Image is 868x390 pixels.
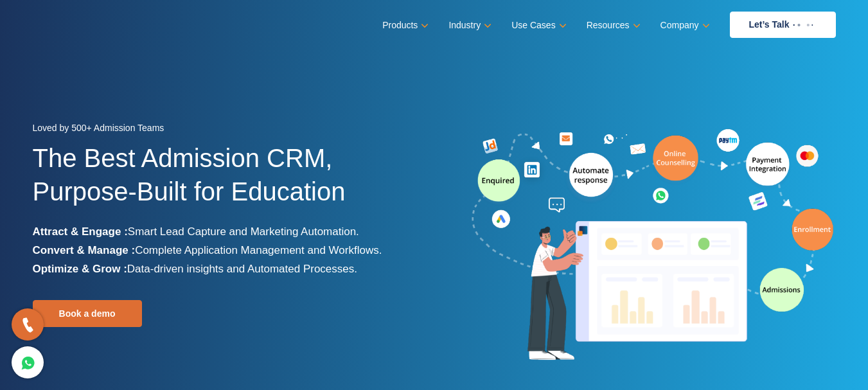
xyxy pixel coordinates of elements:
[127,263,357,275] span: Data-driven insights and Automated Processes.
[660,16,707,35] a: Company
[33,119,425,141] div: Loved by 500+ Admission Teams
[33,263,127,275] b: Optimize & Grow :
[730,12,836,38] a: Let’s Talk
[511,16,563,35] a: Use Cases
[128,226,359,238] span: Smart Lead Capture and Marketing Automation.
[33,300,142,327] a: Book a demo
[382,16,426,35] a: Products
[448,16,489,35] a: Industry
[587,16,638,35] a: Resources
[470,126,836,366] img: admission-software-home-page-header
[135,244,382,256] span: Complete Application Management and Workflows.
[33,141,425,222] h1: The Best Admission CRM, Purpose-Built for Education
[33,244,136,256] b: Convert & Manage :
[33,226,128,238] b: Attract & Engage :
